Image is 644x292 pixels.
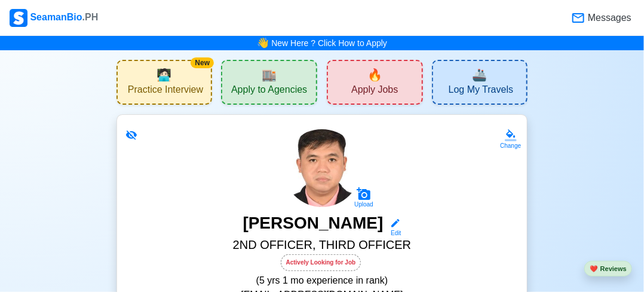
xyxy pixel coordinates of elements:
span: .PH [82,12,99,22]
div: Actively Looking for Job [281,254,361,271]
a: New Here ? Click How to Apply [271,38,387,48]
div: New [191,57,214,68]
h3: [PERSON_NAME] [243,213,384,238]
img: Logo [10,9,27,27]
h5: 2ND OFFICER, THIRD OFFICER [131,238,513,254]
span: Messages [585,11,631,25]
span: travel [473,66,487,84]
span: interview [157,66,172,84]
span: Apply Jobs [351,84,398,99]
div: SeamanBio [10,9,98,27]
div: Edit [385,229,401,238]
p: (5 yrs 1 mo experience in rank) [131,273,513,288]
div: Upload [354,201,373,208]
span: agencies [262,66,277,84]
span: Log My Travels [449,84,513,99]
span: Practice Interview [128,84,203,99]
span: bell [254,34,271,52]
span: new [367,66,382,84]
button: heartReviews [584,261,632,277]
span: Apply to Agencies [231,84,307,99]
div: Change [500,141,521,150]
span: heart [590,265,598,272]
